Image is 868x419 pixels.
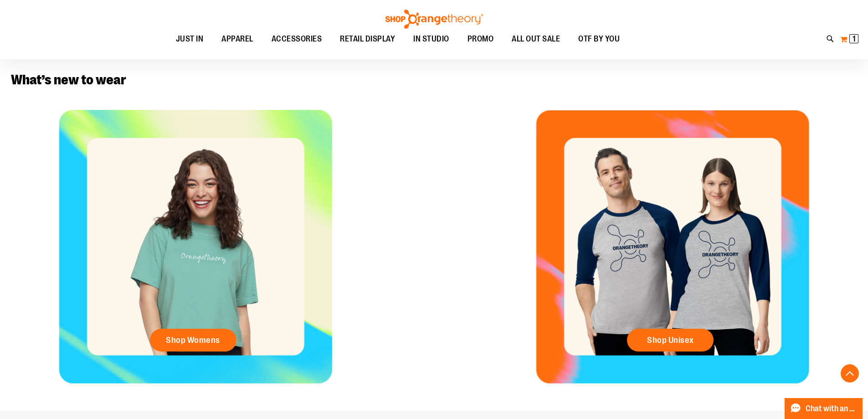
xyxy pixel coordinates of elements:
[176,29,204,49] span: JUST IN
[221,29,253,49] span: APPAREL
[512,29,560,49] span: ALL OUT SALE
[11,72,857,87] h2: What’s new to wear
[806,404,857,413] span: Chat with an Expert
[384,10,484,29] img: Shop Orangetheory
[785,398,863,419] button: Chat with an Expert
[578,29,620,49] span: OTF BY YOU
[647,335,694,345] span: Shop Unisex
[853,34,856,43] span: 1
[841,364,859,383] button: Back To Top
[166,335,220,345] span: Shop Womens
[413,29,449,49] span: IN STUDIO
[272,29,322,49] span: ACCESSORIES
[340,29,395,49] span: RETAIL DISPLAY
[150,329,236,352] a: Shop Womens
[467,29,494,49] span: PROMO
[627,329,714,352] a: Shop Unisex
